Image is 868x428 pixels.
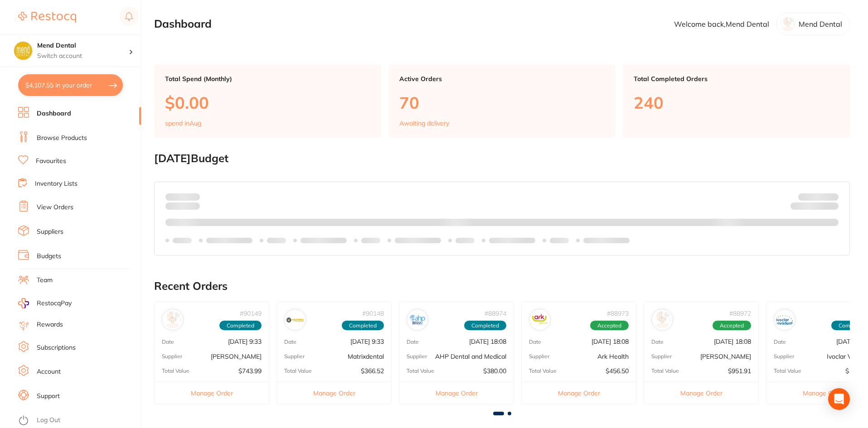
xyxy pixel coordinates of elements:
p: Labels [361,237,380,244]
p: $743.99 [238,367,262,375]
p: $380.00 [483,367,506,375]
p: Total Value [529,368,557,374]
p: Remaining: [790,201,839,212]
p: [PERSON_NAME] [700,353,751,360]
p: [DATE] 9:33 [228,338,262,345]
span: Accepted [713,321,751,331]
p: Total Spend (Monthly) [165,75,370,82]
p: Total Value [407,368,434,374]
p: Supplier [529,353,549,360]
h4: Mend Dental [37,41,129,50]
div: Open Intercom Messenger [828,388,850,410]
a: Support [37,392,60,401]
p: Awaiting delivery [399,120,449,127]
button: Manage Order [155,382,269,404]
p: $456.50 [606,367,629,375]
p: [PERSON_NAME] [211,353,262,360]
a: Rewards [37,320,63,329]
h2: Recent Orders [154,280,850,293]
p: $0.00 [165,93,370,112]
p: AHP Dental and Medical [435,353,506,360]
p: Labels extended [206,237,252,244]
p: Date [162,339,174,345]
p: Ark Health [597,353,629,360]
button: Log Out [18,414,138,428]
a: RestocqPay [18,298,72,308]
strong: $0.00 [823,204,839,212]
a: Budgets [37,252,61,261]
button: Manage Order [399,382,514,404]
p: Budget: [798,193,839,200]
p: Labels [173,237,192,244]
p: Labels [267,237,286,244]
span: Accepted [590,321,629,331]
p: Labels [456,237,475,244]
a: Favourites [36,157,66,166]
p: Active Orders [399,75,605,82]
p: [DATE] 18:08 [714,338,751,345]
p: Labels extended [395,237,441,244]
a: Dashboard [37,109,71,118]
p: [DATE] 9:33 [350,338,384,345]
p: # 88974 [485,310,506,317]
a: Account [37,367,61,376]
button: $4,107.55 in your order [18,74,123,96]
p: Mend Dental [799,20,842,28]
p: Switch account [37,52,129,61]
a: Log Out [37,416,60,425]
img: Ark Health [531,311,548,328]
a: Total Spend (Monthly)$0.00spend inAug [154,64,381,138]
p: Date [651,339,664,345]
a: Active Orders70Awaiting delivery [388,64,616,138]
p: Total Value [651,368,679,374]
p: Labels extended [489,237,535,244]
p: Supplier [284,353,305,360]
p: Labels extended [583,237,630,244]
p: Date [529,339,541,345]
p: Date [774,339,786,345]
img: RestocqPay [18,298,29,308]
img: Matrixdental [286,311,304,328]
p: $366.52 [361,367,384,375]
h2: Dashboard [154,18,212,30]
p: $951.91 [728,367,751,375]
p: Date [407,339,419,345]
p: Total Value [284,368,312,374]
a: Team [37,276,53,285]
a: Total Completed Orders240 [623,64,850,138]
a: Restocq Logo [18,7,76,28]
strong: $0.00 [184,192,200,201]
p: Labels extended [301,237,347,244]
img: AHP Dental and Medical [409,311,426,328]
span: Completed [464,321,506,331]
a: Subscriptions [37,343,76,352]
p: Total Value [774,368,801,374]
p: Supplier [162,353,182,360]
button: Manage Order [644,382,758,404]
p: 240 [634,93,839,112]
p: Supplier [407,353,427,360]
span: Completed [219,321,262,331]
p: Supplier [651,353,672,360]
a: View Orders [37,203,73,212]
img: Mend Dental [14,42,32,60]
a: Browse Products [37,134,87,143]
p: Supplier [774,353,794,360]
span: RestocqPay [37,299,72,308]
span: Completed [342,321,384,331]
strong: $NaN [821,192,839,201]
p: Date [284,339,296,345]
p: # 90149 [240,310,262,317]
p: Welcome back, Mend Dental [674,20,769,28]
p: # 88972 [729,310,751,317]
a: Inventory Lists [35,179,78,188]
p: Labels [550,237,569,244]
p: month [165,201,200,212]
p: 70 [399,93,605,112]
img: Restocq Logo [18,12,76,23]
button: Manage Order [277,382,391,404]
p: Spent: [165,193,200,200]
a: Suppliers [37,227,63,236]
p: [DATE] 18:08 [469,338,506,345]
p: [DATE] 18:08 [592,338,629,345]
